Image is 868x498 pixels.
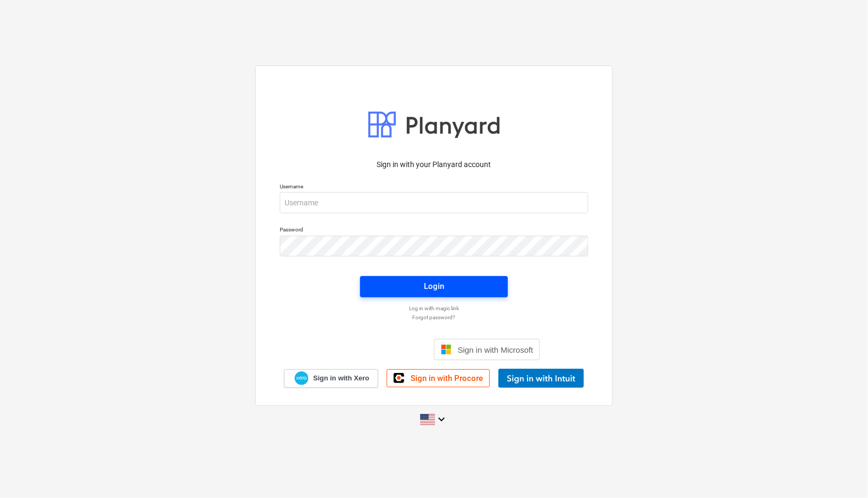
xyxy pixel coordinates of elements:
p: Password [280,226,588,235]
span: Sign in with Procore [411,373,483,383]
a: Sign in with Procore [387,369,490,387]
img: Xero logo [295,371,308,386]
button: Login [360,276,508,297]
img: Microsoft logo [441,344,452,355]
a: Forgot password? [274,314,594,321]
i: keyboard_arrow_down [435,413,448,426]
iframe: Sign in with Google Button [323,338,431,361]
input: Username [280,192,588,213]
div: Login [424,279,444,293]
a: Sign in with Xero [284,369,379,388]
p: Username [280,183,588,192]
span: Sign in with Microsoft [458,345,533,354]
p: Sign in with your Planyard account [280,159,588,170]
a: Log in with magic link [274,305,594,312]
span: Sign in with Xero [313,373,369,383]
